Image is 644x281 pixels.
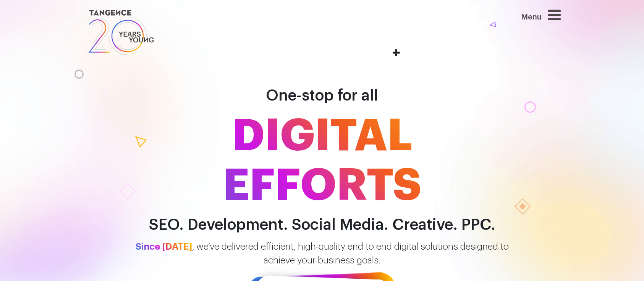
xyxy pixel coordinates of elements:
[104,240,540,267] p: , we’ve delivered efficient, high-quality end to end digital solutions designed to achieve your b...
[136,242,192,251] span: Since [DATE]
[104,216,540,234] h2: SEO. Development. Social Media. Creative. PPC.
[266,88,378,103] span: One-stop for all
[83,8,155,57] img: logo SVG
[104,111,540,211] span: DIGITAL EFFORTS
